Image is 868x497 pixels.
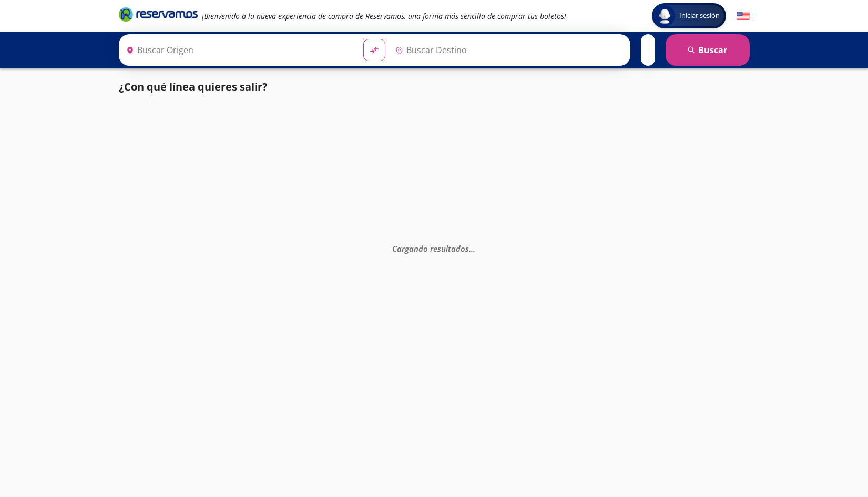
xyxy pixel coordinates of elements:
[392,243,475,254] em: Cargando resultados
[666,34,750,66] button: Buscar
[391,37,625,63] input: Buscar Destino
[202,11,566,21] em: ¡Bienvenido a la nueva experiencia de compra de Reservamos, una forma más sencilla de comprar tus...
[675,11,724,21] span: Iniciar sesión
[473,243,475,254] span: .
[119,79,268,95] p: ¿Con qué línea quieres salir?
[122,37,355,63] input: Buscar Origen
[119,6,198,22] i: Brand Logo
[471,243,473,254] span: .
[119,6,198,25] a: Brand Logo
[469,243,471,254] span: .
[737,9,750,23] button: English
